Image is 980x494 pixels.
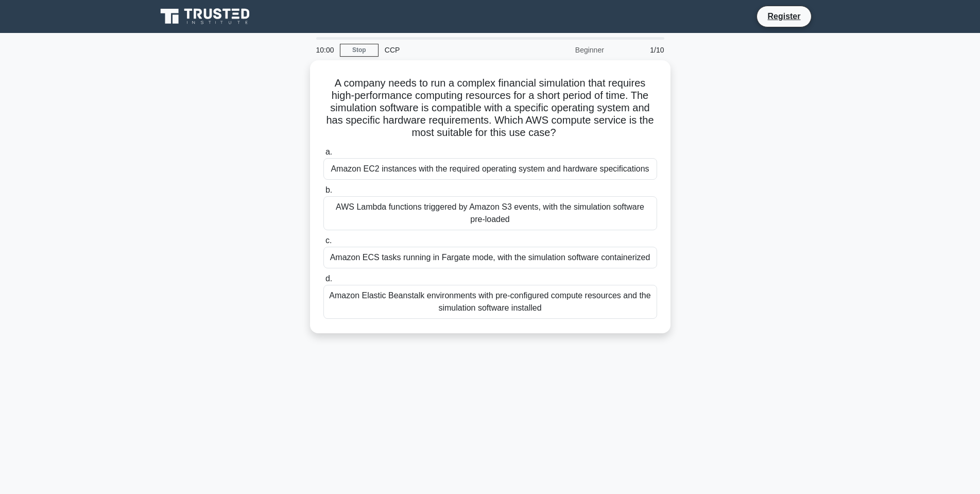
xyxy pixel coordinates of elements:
div: 1/10 [610,40,670,60]
span: d. [325,274,332,283]
div: Amazon EC2 instances with the required operating system and hardware specifications [323,158,657,180]
div: AWS Lambda functions triggered by Amazon S3 events, with the simulation software pre-loaded [323,196,657,230]
div: 10:00 [310,40,340,60]
div: Beginner [520,40,610,60]
div: CCP [379,40,520,60]
div: Amazon ECS tasks running in Fargate mode, with the simulation software containerized [323,247,657,268]
a: Register [761,10,806,23]
span: b. [325,185,332,194]
div: Amazon Elastic Beanstalk environments with pre-configured compute resources and the simulation so... [323,285,657,319]
h5: A company needs to run a complex financial simulation that requires high-performance computing re... [322,77,658,140]
span: a. [325,147,332,156]
span: c. [325,236,332,245]
a: Stop [340,44,379,57]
